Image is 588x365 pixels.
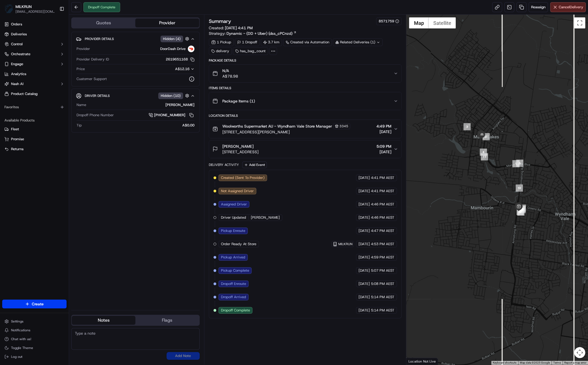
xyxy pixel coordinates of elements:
button: Toggle fullscreen view [574,17,585,28]
span: Tip [77,123,82,128]
button: Quotes [72,18,135,27]
span: 4:47 PM AEST [371,228,394,233]
button: Fleet [2,125,67,134]
span: 4:46 PM AEST [371,202,394,207]
a: Promise [4,137,64,142]
div: 8 [516,208,524,215]
span: [DATE] [376,149,391,155]
span: Map data ©2025 Google [520,361,550,364]
span: Hidden ( 10 ) [161,93,181,98]
button: Flags [135,316,199,325]
div: 1 [512,160,520,167]
span: Settings [11,319,23,324]
span: [DATE] [358,189,370,194]
span: Dropoff Complete [221,308,250,313]
input: Got a question? Start typing here... [14,36,99,41]
div: 💻 [47,81,51,85]
button: Create [2,300,67,308]
a: Product Catalog [2,89,67,98]
span: [DATE] [358,202,370,207]
span: Dropoff Phone Number [77,113,114,118]
div: 11 [481,153,488,160]
button: Toggle Theme [2,344,67,352]
div: Location Not Live [406,358,438,365]
a: Powered byPylon [39,93,67,98]
button: Orchestrate [2,50,67,59]
span: DoorDash Drive [160,46,186,51]
span: [DATE] [358,308,370,313]
span: Price [77,67,85,72]
span: 4:41 PM AEST [371,189,394,194]
span: 5:08 PM AEST [371,281,394,286]
button: Add Event [242,162,267,168]
h3: Summary [209,19,231,24]
button: Map camera controls [574,347,585,358]
span: Pickup Arrived [221,255,245,260]
a: 💻API Documentation [44,78,91,88]
span: [DATE] [358,295,370,300]
div: Strategy: [209,31,297,36]
span: 4:53 PM AEST [371,242,394,247]
button: Promise [2,135,67,144]
span: 3345 [339,124,348,128]
button: Control [2,40,67,49]
span: Driver Updated [221,215,246,220]
a: Returns [4,147,64,152]
span: [DATE] [358,228,370,233]
a: Orders [2,20,67,29]
span: Nash AI [11,81,23,86]
a: [PHONE_NUMBER] [149,112,194,118]
button: Package Items (1) [209,92,402,110]
span: Notifications [11,328,30,332]
span: [PHONE_NUMBER] [154,113,185,118]
span: N/A [222,68,238,73]
div: We're available if you need us! [19,58,70,63]
span: 5:14 PM AEST [371,295,394,300]
span: [STREET_ADDRESS] [222,149,259,155]
span: Driver Details [85,94,110,98]
button: A$12.16 [146,67,194,72]
span: Pickup Complete [221,268,249,273]
span: Product Catalog [11,91,38,96]
span: Provider Delivery ID [77,57,109,62]
span: [EMAIL_ADDRESS][DOMAIN_NAME] [15,9,55,14]
span: [DATE] [358,175,370,180]
div: Available Products [2,116,67,125]
img: MILKRUN [4,4,13,13]
img: 1736555255976-a54dd68f-1ca7-489b-9aae-adbdc363a1c4 [6,53,15,63]
div: 4 [480,149,487,156]
span: Provider Details [85,37,114,41]
span: Created: [209,25,253,31]
img: Google [408,358,426,365]
span: Returns [11,147,23,152]
a: Terms (opens in new tab) [553,361,561,364]
div: 1 Dropoff [235,38,260,46]
button: Start new chat [94,54,101,61]
img: doordash_logo_v2.png [188,46,194,52]
div: Delivery Activity [209,163,239,167]
span: 5:14 PM AEST [371,308,394,313]
div: Location Details [209,113,402,118]
button: Hidden (4) [160,35,191,42]
button: 8571759 [379,19,399,24]
div: Package Details [209,58,402,63]
span: Pylon [55,94,67,98]
span: Promise [11,137,24,142]
span: [STREET_ADDRESS][PERSON_NAME] [222,129,350,135]
div: has_bag_count [233,47,268,55]
span: Name [77,102,86,107]
a: 📗Knowledge Base [3,78,44,88]
span: Dropoff Enroute [221,281,246,286]
a: Open this area in Google Maps (opens a new window) [408,358,426,365]
div: Items Details [209,86,402,90]
div: Start new chat [19,53,91,58]
span: Log out [11,355,22,359]
button: Notifications [2,326,67,334]
span: Fleet [11,127,19,132]
span: Create [32,301,44,307]
span: [DATE] [358,268,370,273]
span: Dropoff Arrived [221,295,246,300]
button: MILKRUN [15,4,32,9]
